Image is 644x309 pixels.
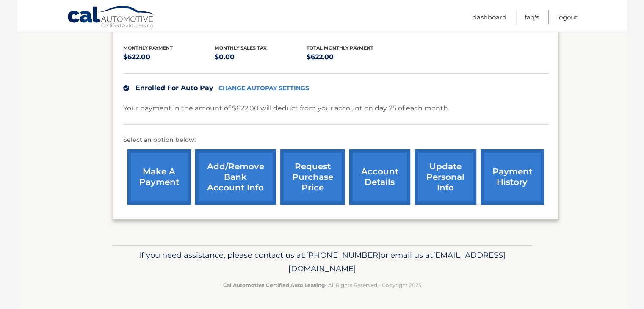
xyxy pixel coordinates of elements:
[118,248,526,276] p: If you need assistance, please contact us at: or email us at
[415,149,476,205] a: update personal info
[127,149,191,205] a: make a payment
[525,10,539,24] a: FAQ's
[481,149,544,205] a: payment history
[123,85,129,91] img: check.svg
[280,149,345,205] a: request purchase price
[123,135,548,145] p: Select an option below:
[557,10,578,24] a: Logout
[223,282,325,288] strong: Cal Automotive Certified Auto Leasing
[215,51,307,63] p: $0.00
[195,149,276,205] a: Add/Remove bank account info
[135,84,213,92] span: Enrolled For Auto Pay
[123,45,173,51] span: Monthly Payment
[349,149,410,205] a: account details
[123,102,449,114] p: Your payment in the amount of $622.00 will deduct from your account on day 25 of each month.
[307,51,398,63] p: $622.00
[307,45,373,51] span: Total Monthly Payment
[67,6,156,30] a: Cal Automotive
[473,10,506,24] a: Dashboard
[123,51,215,63] p: $622.00
[215,45,267,51] span: Monthly sales Tax
[306,250,381,260] span: [PHONE_NUMBER]
[118,281,526,290] p: - All Rights Reserved - Copyright 2025
[218,85,309,92] a: CHANGE AUTOPAY SETTINGS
